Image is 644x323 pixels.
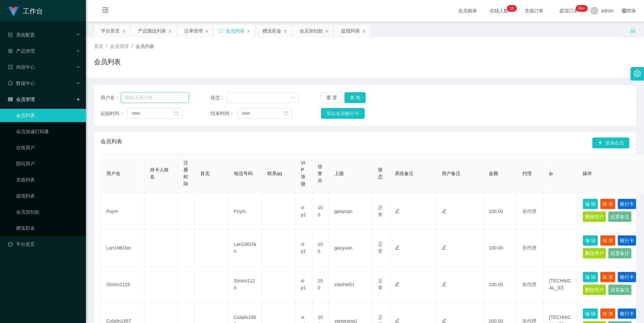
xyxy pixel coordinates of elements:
i: 图标: close [325,29,329,33]
span: 提现订单 [556,8,582,13]
span: 正常 [378,205,383,217]
i: 图标: unlock [630,27,636,33]
button: 编 辑 [583,308,598,319]
span: ip [549,171,553,176]
i: 图标: profile [8,65,13,69]
span: / [131,44,133,49]
button: 账 变 [600,308,615,319]
div: 注单管理 [184,24,203,37]
td: 100.00 [483,193,517,230]
i: 图标: edit [395,209,399,213]
a: 提现列表 [16,189,80,203]
a: 会员加减打码量 [16,125,80,138]
span: 状态 [378,167,383,179]
span: 充值订单 [521,8,547,13]
button: 图标: plus添加会员 [592,138,629,148]
i: 图标: down [291,96,295,100]
i: 图标: check-circle-o [8,81,13,86]
span: 信誉分 [318,164,322,183]
i: 图标: calendar [174,111,178,116]
span: 联系qq [267,171,282,176]
div: 会员加扣款 [300,24,323,37]
span: 正常 [378,241,383,254]
span: 会员管理 [110,44,129,49]
span: 非代理 [522,209,536,214]
td: Simon1129 [228,266,262,303]
span: 内容中心 [8,64,35,70]
button: 编 辑 [583,272,598,282]
td: vip1 [296,230,312,266]
i: 图标: sync [218,29,223,33]
td: xiaohei01 [329,266,373,303]
i: 图标: edit [395,245,399,250]
button: 删除用户 [583,284,606,295]
span: 起始时间： [101,110,127,117]
div: 产品预设列表 [138,24,166,37]
span: 非代理 [522,245,536,251]
i: 图标: edit [442,318,446,323]
span: 首页 [94,44,103,49]
td: Puym [101,193,145,230]
span: 电话号码 [234,171,253,176]
i: 图标: close [122,29,126,33]
div: 平台首页 [101,24,120,37]
i: 图标: edit [395,318,399,323]
td: 100 [312,193,329,230]
span: 注册时间 [183,160,188,186]
span: 正常 [378,278,383,290]
span: 系统配置 [8,32,35,38]
button: 银行卡 [618,308,636,319]
img: logo.9652507e.png [8,7,19,16]
i: 图标: form [8,33,13,37]
span: 金额 [489,171,498,176]
td: 100.00 [483,266,517,303]
span: 持卡人姓名 [150,167,169,179]
span: 状态： [211,94,227,101]
td: Simon1129 [101,266,145,303]
input: 请输入用户名 [121,92,189,103]
i: 图标: edit [442,209,446,213]
i: 图标: setting [634,70,641,77]
button: 重 置 [321,92,342,103]
button: 账 变 [600,272,615,282]
span: 会员列表 [101,138,122,148]
button: 银行卡 [618,199,636,209]
button: 编 辑 [583,235,598,246]
i: 图标: menu-fold [94,0,117,22]
a: 会员列表 [16,109,80,122]
span: 产品管理 [8,48,35,54]
i: 图标: edit [442,282,446,286]
a: 图标: dashboard平台首页 [8,237,80,251]
button: 设置备注 [608,211,632,222]
span: 会员管理 [8,97,35,102]
span: / [106,44,107,49]
span: 用户名 [106,171,120,176]
span: 首充 [200,171,210,176]
span: 结束时间： [211,110,237,117]
span: VIP等级 [301,160,306,186]
i: 图标: close [247,29,251,33]
td: gaoyuan [329,193,373,230]
i: 图标: calendar [284,111,288,116]
td: Lan1981fan [228,230,262,266]
button: 查 询 [344,92,366,103]
div: 赠送彩金 [263,24,281,37]
i: 图标: close [205,29,209,33]
i: 图标: appstore-o [8,49,13,53]
div: 提现列表 [341,24,360,37]
i: 图标: global [622,8,627,13]
a: 会员加扣款 [16,205,80,219]
i: 图标: close [168,29,172,33]
i: 图标: close [283,29,287,33]
span: 非代理 [522,282,536,287]
td: vip1 [296,266,312,303]
h1: 会员列表 [94,57,121,67]
span: 上级 [334,171,344,176]
td: [TECHNICAL_ID] [544,266,577,303]
span: 数据中心 [8,80,35,86]
i: 图标: table [8,97,13,102]
button: 导出会员银行卡 [321,108,365,119]
i: 图标: close [362,29,366,33]
button: 删除用户 [583,211,606,222]
sup: 16 [507,5,517,12]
